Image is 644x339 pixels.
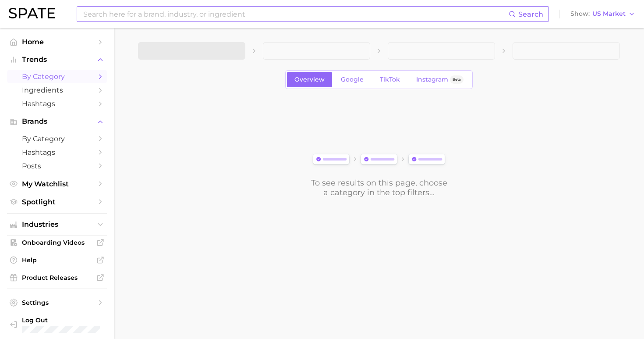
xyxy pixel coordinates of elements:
a: Log out. Currently logged in with e-mail alyssa@spate.nyc. [7,314,107,335]
a: Settings [7,296,107,309]
a: Hashtags [7,97,107,111]
img: svg%3e [310,152,448,168]
span: Industries [22,221,92,228]
span: Brands [22,118,92,125]
span: US Market [592,11,626,16]
span: TikTok [380,76,400,83]
span: Home [22,38,92,46]
a: Overview [287,72,332,87]
span: Posts [22,162,92,170]
a: Ingredients [7,83,107,97]
span: Show [570,11,590,16]
a: My Watchlist [7,177,107,191]
a: Posts [7,159,107,173]
a: by Category [7,70,107,83]
span: Spotlight [22,198,92,206]
a: Onboarding Videos [7,236,107,249]
span: Help [22,256,92,264]
span: Beta [453,76,461,83]
span: Trends [22,56,92,64]
button: Brands [7,115,107,128]
span: Google [341,76,364,83]
span: by Category [22,135,92,143]
button: Trends [7,53,107,66]
a: TikTok [372,72,407,87]
a: Home [7,35,107,49]
div: To see results on this page, choose a category in the top filters... [310,178,448,197]
a: Product Releases [7,271,107,284]
span: Overview [294,76,325,83]
span: Hashtags [22,148,92,157]
a: Help [7,253,107,267]
img: SPATE [9,8,55,18]
input: Search here for a brand, industry, or ingredient [82,7,509,21]
span: Settings [22,299,92,307]
a: InstagramBeta [409,72,471,87]
span: My Watchlist [22,180,92,188]
span: Log Out [22,316,100,324]
span: Instagram [416,76,448,83]
span: Onboarding Videos [22,239,92,246]
span: Product Releases [22,274,92,282]
a: Hashtags [7,146,107,159]
a: Spotlight [7,195,107,209]
span: Hashtags [22,100,92,108]
a: by Category [7,132,107,146]
button: Industries [7,218,107,231]
span: by Category [22,72,92,81]
span: Search [518,10,543,18]
span: Ingredients [22,86,92,94]
button: ShowUS Market [568,8,637,20]
a: Google [333,72,371,87]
